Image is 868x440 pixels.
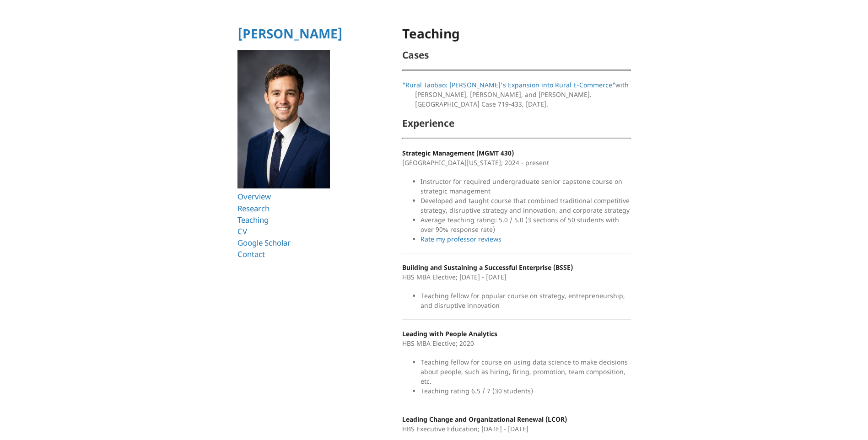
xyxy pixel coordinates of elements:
[237,191,271,202] a: Overview
[402,50,631,60] h2: Cases
[402,80,631,109] p: with [PERSON_NAME], [PERSON_NAME], and [PERSON_NAME]. [GEOGRAPHIC_DATA] Case 719-433, [DATE].
[402,263,573,272] strong: Building and Sustaining a Successful Enterprise (BSSE)
[402,80,615,89] a: "Rural Taobao: [PERSON_NAME]'s Expansion into Rural E-Commerce"
[237,237,291,248] a: Google Scholar
[421,357,631,386] li: Teaching fellow for course on using data science to make decisions about people, such as hiring, ...
[237,226,247,236] a: CV
[237,203,270,214] a: Research
[421,235,501,243] a: Rate my professor reviews
[421,291,631,310] li: Teaching fellow for popular course on strategy, entrepreneurship, and disruptive innovation
[421,386,631,396] li: Teaching rating 6.5 / 7 (30 students)
[402,329,497,338] strong: Leading with People Analytics
[237,50,330,189] img: Ryan T Allen HBS
[402,149,514,157] strong: Strategic Management (MGMT 430)
[402,329,631,348] p: HBS MBA Elective; 2020
[402,148,631,167] p: [GEOGRAPHIC_DATA][US_STATE]; 2024 - present
[402,414,631,434] p: HBS Executive Education; [DATE] - [DATE]
[402,415,567,424] strong: Leading Change and Organizational Renewal (LCOR)
[421,215,631,234] li: Average teaching rating: 5.0 / 5.0 (3 sections of 50 students with over 90% response rate)
[421,196,631,215] li: Developed and taught course that combined traditional competitive strategy, disruptive strategy a...
[402,263,631,282] p: HBS MBA Elective; [DATE] - [DATE]
[237,25,343,42] a: [PERSON_NAME]
[421,177,631,196] li: Instructor for required undergraduate senior capstone course on strategic management
[402,118,631,129] h2: Experience
[237,215,269,225] a: Teaching
[237,249,265,259] a: Contact
[402,27,631,41] h1: Teaching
